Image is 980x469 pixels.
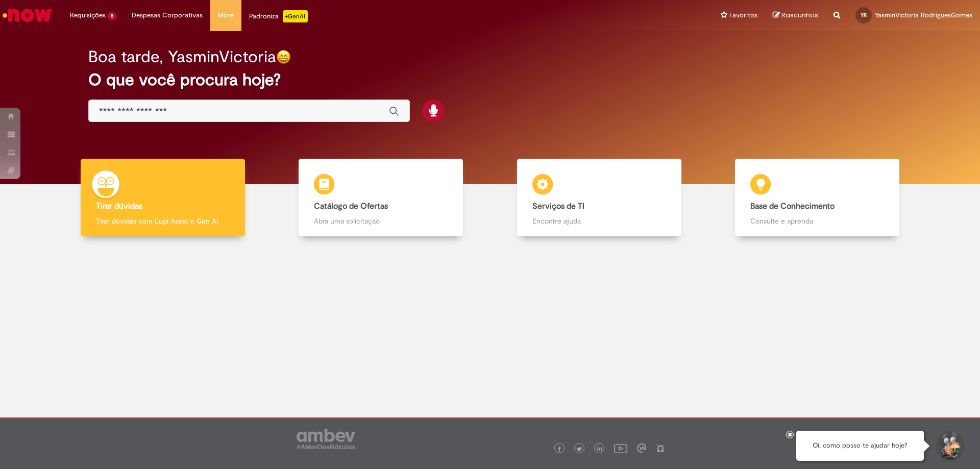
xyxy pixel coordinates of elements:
img: logo_footer_workplace.png [637,443,646,453]
p: Consulte e aprenda [750,216,884,226]
span: 5 [108,12,116,20]
div: Padroniza [249,10,308,22]
a: Serviços de TI Encontre ajuda [490,159,708,237]
span: More [218,10,234,20]
b: Tirar dúvidas [96,201,142,211]
img: logo_footer_ambev_rotulo_gray.png [297,429,355,449]
a: Catálogo de Ofertas Abra uma solicitação [272,159,491,237]
img: logo_footer_naosei.png [656,443,665,453]
b: Base de Conhecimento [750,201,835,211]
p: Tirar dúvidas com Lupi Assist e Gen Ai [96,216,230,226]
img: logo_footer_twitter.png [577,447,582,452]
a: Base de Conhecimento Consulte e aprenda [708,159,927,237]
img: logo_footer_facebook.png [557,447,562,452]
img: happy-face.png [276,50,291,64]
img: logo_footer_youtube.png [614,441,627,455]
a: Rascunhos [773,11,818,20]
span: Requisições [70,10,106,20]
h2: O que você procura hoje? [88,71,892,89]
p: Encontre ajuda [532,216,666,226]
div: Oi, como posso te ajudar hoje? [796,431,924,461]
span: YR [861,12,867,18]
span: Despesas Corporativas [132,10,203,20]
b: Serviços de TI [532,201,584,211]
p: +GenAi [283,10,308,22]
img: ServiceNow [1,5,54,26]
span: Rascunhos [781,10,818,20]
h2: Boa tarde, YasminVictoria [88,48,276,66]
p: Abra uma solicitação [314,216,448,226]
button: Iniciar Conversa de Suporte [934,431,965,461]
a: Tirar dúvidas Tirar dúvidas com Lupi Assist e Gen Ai [54,159,272,237]
span: Favoritos [729,10,757,20]
img: logo_footer_linkedin.png [597,446,602,452]
span: YasminVictoria RodriguesGomes [875,11,972,19]
b: Catálogo de Ofertas [314,201,388,211]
